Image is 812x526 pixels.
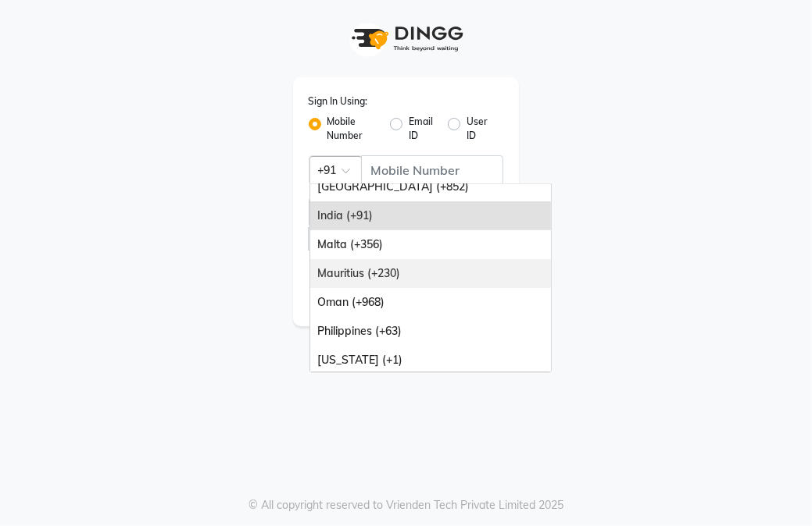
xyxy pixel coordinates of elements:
[310,346,551,375] div: [US_STATE] (+1)
[309,94,368,108] label: Sign In Using:
[310,230,551,259] div: Malta (+356)
[310,288,551,317] div: Oman (+968)
[361,155,504,185] input: Username
[310,172,551,201] div: [GEOGRAPHIC_DATA] (+852)
[467,115,491,143] label: User ID
[309,197,469,227] input: Username
[310,259,551,288] div: Mauritius (+230)
[327,115,377,143] label: Mobile Number
[310,201,551,230] div: India (+91)
[309,183,552,372] ng-dropdown-panel: Options list
[343,16,468,62] img: logo1.svg
[409,115,435,143] label: Email ID
[310,317,551,346] div: Philippines (+63)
